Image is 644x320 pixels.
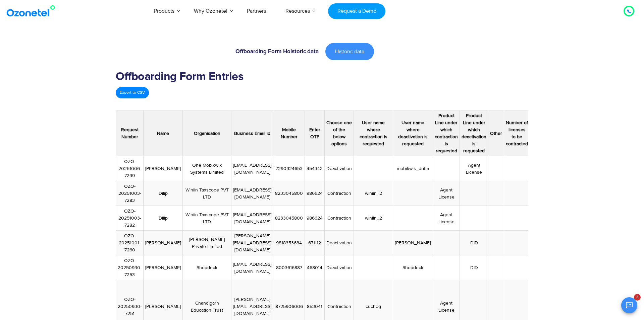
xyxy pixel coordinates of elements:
td: 9818353684 [273,231,305,255]
h6: Offboarding Form Hoistoric data [119,49,319,55]
td: Contraction [325,206,354,231]
th: User name where deactivation is requested [393,110,433,156]
td: OZO-20251003-7283 [116,181,144,206]
td: 8233045800 [273,181,305,206]
td: [PERSON_NAME] [144,231,183,255]
td: Shopdeck [393,255,433,280]
span: 3 [634,294,641,301]
td: [PERSON_NAME] [144,255,183,280]
th: Request Number [116,110,144,156]
td: Dilip [144,206,183,231]
td: OZO-20250930-7253 [116,255,144,280]
td: Agent License [433,206,460,231]
td: OZO-20251001-7260 [116,231,144,255]
td: [PERSON_NAME] [393,231,433,255]
td: OZO-20251006-7299 [116,156,144,181]
td: Winiin Taxscope PVT LTD [183,206,231,231]
td: [EMAIL_ADDRESS][DOMAIN_NAME] [231,156,273,181]
th: Enter OTP [305,110,325,156]
th: Business Email id [231,110,273,156]
td: 7290924653 [273,156,305,181]
td: Deactivation [325,255,354,280]
td: [PERSON_NAME] [144,156,183,181]
td: 8003616887 [273,255,305,280]
th: Name [144,110,183,156]
th: Other [488,110,504,156]
td: Winiin Taxscope PVT LTD [183,181,231,206]
td: [EMAIL_ADDRESS][DOMAIN_NAME] [231,181,273,206]
td: 454343 [305,156,325,181]
td: 671112 [305,231,325,255]
td: [EMAIL_ADDRESS][DOMAIN_NAME] [231,255,273,280]
td: winiin_2 [354,181,393,206]
th: Number of licenses to be contracted [504,110,530,156]
td: One Mobikwik Systems Limited [183,156,231,181]
td: [PERSON_NAME] Private Limited [183,231,231,255]
td: DID [460,255,488,280]
th: Organisation [183,110,231,156]
td: 468014 [305,255,325,280]
th: Mobile Number [273,110,305,156]
td: Shopdeck [183,255,231,280]
a: Historic data [325,43,374,60]
span: Historic data [335,49,364,54]
td: 986624 [305,181,325,206]
td: mobikwik_dritm [393,156,433,181]
td: OZO-20251003-7282 [116,206,144,231]
td: winiin_2 [354,206,393,231]
td: Dilip [144,181,183,206]
td: 986624 [305,206,325,231]
td: Agent License [460,156,488,181]
td: 8233045800 [273,206,305,231]
a: Request a Demo [328,3,385,19]
h2: Offboarding Form Entries [116,70,528,84]
td: Contraction [325,181,354,206]
button: Open chat [621,297,637,313]
td: [PERSON_NAME][EMAIL_ADDRESS][DOMAIN_NAME] [231,231,273,255]
th: Product Line under which deactivation is requested [460,110,488,156]
th: User name where contraction is requested [354,110,393,156]
td: Deactivation [325,156,354,181]
a: Export to CSV [116,87,149,98]
td: Agent License [433,181,460,206]
td: DID [460,231,488,255]
td: [EMAIL_ADDRESS][DOMAIN_NAME] [231,206,273,231]
th: Product Line under which contraction is requested [433,110,460,156]
td: Deactivation [325,231,354,255]
th: Choose one of the below options [325,110,354,156]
